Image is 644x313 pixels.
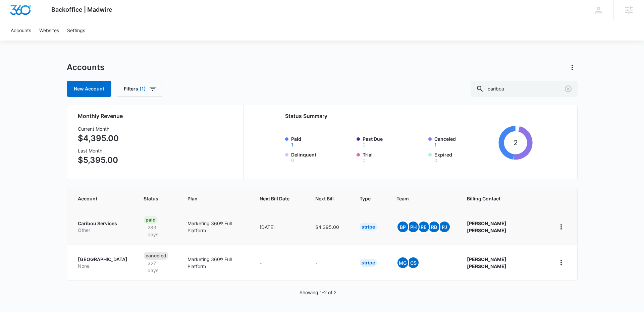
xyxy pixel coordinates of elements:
[434,142,437,147] button: Canceled
[471,81,578,97] input: Search
[467,256,506,269] strong: [PERSON_NAME] [PERSON_NAME]
[78,132,119,144] p: $4,395.00
[315,195,334,202] span: Next Bill
[408,257,419,268] span: CS
[144,260,172,274] p: 327 days
[78,125,119,132] h3: Current Month
[78,147,119,154] h3: Last Month
[360,195,371,202] span: Type
[418,222,429,232] span: RE
[439,222,450,232] span: PJ
[408,222,419,232] span: PH
[467,195,539,202] span: Billing Contact
[51,6,112,13] span: Backoffice | Madwire
[78,154,119,166] p: $5,395.00
[78,220,127,227] p: Caribou Services
[307,245,352,280] td: -
[63,20,89,41] a: Settings
[67,62,104,72] h1: Accounts
[360,259,377,267] div: Stripe
[434,151,496,163] label: Expired
[300,289,336,296] p: Showing 1-2 of 2
[363,151,424,163] label: Trial
[252,209,307,245] td: [DATE]
[144,224,172,238] p: 283 days
[78,227,127,234] p: Other
[187,256,244,270] p: Marketing 360® Full Platform
[144,195,162,202] span: Status
[291,142,293,147] button: Paid
[397,222,408,232] span: BP
[187,220,244,234] p: Marketing 360® Full Platform
[78,256,127,263] p: [GEOGRAPHIC_DATA]
[187,195,244,202] span: Plan
[429,222,439,232] span: RB
[396,195,441,202] span: Team
[35,20,63,41] a: Websites
[78,220,127,233] a: Caribou ServicesOther
[397,257,408,268] span: MG
[78,256,127,269] a: [GEOGRAPHIC_DATA]None
[78,195,118,202] span: Account
[140,86,146,91] span: (1)
[563,83,574,94] button: Clear
[434,135,496,147] label: Canceled
[556,222,567,232] button: home
[291,151,353,163] label: Delinquent
[467,221,506,233] strong: [PERSON_NAME] [PERSON_NAME]
[78,263,127,269] p: None
[144,252,168,260] div: Canceled
[291,135,353,147] label: Paid
[567,62,578,73] button: Actions
[252,245,307,280] td: -
[78,112,235,120] h2: Monthly Revenue
[363,135,424,147] label: Past Due
[514,138,518,147] tspan: 2
[67,81,111,97] a: New Account
[360,223,377,231] div: Stripe
[144,216,158,224] div: Paid
[260,195,289,202] span: Next Bill Date
[285,112,533,120] h2: Status Summary
[556,257,567,268] button: home
[307,209,352,245] td: $4,395.00
[117,81,162,97] button: Filters(1)
[7,20,35,41] a: Accounts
